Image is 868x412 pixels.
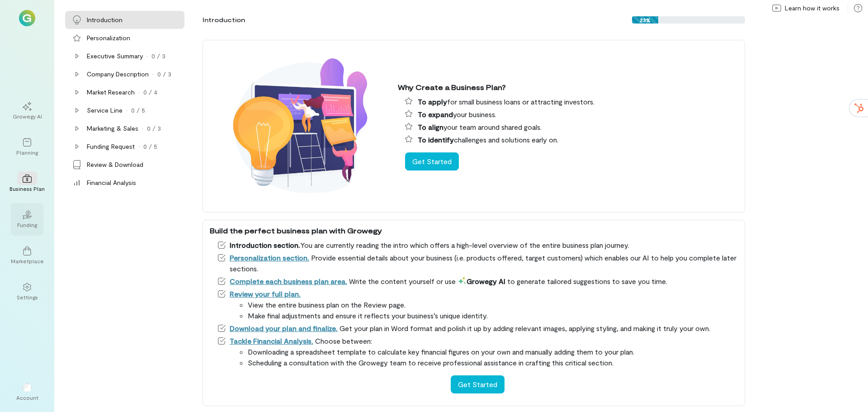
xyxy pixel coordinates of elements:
[248,357,738,368] li: Scheduling a consultation with the Growegy team to receive professional assistance in crafting th...
[87,178,136,187] div: Financial Analysis
[87,52,143,61] div: Executive Summary
[147,124,161,133] div: 0 / 3
[9,185,45,192] div: Business Plan
[17,294,38,301] div: Settings
[230,324,338,332] a: Download your plan and finalize.
[451,375,505,393] button: Get Started
[142,124,143,133] div: ·
[87,160,143,169] div: Review & Download
[248,299,738,310] li: View the entire business plan on the Review page.
[11,257,44,265] div: Marketplace
[87,88,135,97] div: Market Research
[418,110,453,118] span: To expand
[87,33,130,43] div: Personalization
[143,142,157,151] div: 0 / 5
[16,394,38,401] div: Account
[230,289,301,298] a: Review your full plan.
[146,52,148,61] div: ·
[11,167,43,199] a: Business Plan
[11,275,43,308] a: Settings
[405,152,459,170] button: Get Started
[248,310,738,321] li: Make final adjustments and ensure it reflects your business’s unique identity.
[131,106,145,115] div: 0 / 5
[143,88,157,97] div: 0 / 4
[217,276,738,287] li: Write the content yourself or use to generate tailored suggestions to save you time.
[17,221,37,228] div: Funding
[458,277,505,285] span: Growegy AI
[151,52,165,61] div: 0 / 3
[16,149,38,156] div: Planning
[11,95,43,127] a: Growegy AI
[210,45,391,207] img: Why create a business plan
[230,241,300,249] span: Introduction section.
[11,203,43,236] a: Funding
[87,106,123,115] div: Service Line
[138,88,140,97] div: ·
[398,82,738,93] div: Why Create a Business Plan?
[87,70,149,79] div: Company Description
[418,135,454,144] span: To identify
[11,376,43,408] div: Account
[405,134,738,145] li: challenges and solutions early on.
[248,346,738,357] li: Downloading a spreadsheet template to calculate key financial figures on your own and manually ad...
[152,70,154,79] div: ·
[11,131,43,163] a: Planning
[87,142,135,151] div: Funding Request
[418,123,443,131] span: To align
[11,239,43,272] a: Marketplace
[230,277,347,285] a: Complete each business plan area.
[217,240,738,251] li: You are currently reading the intro which offers a high-level overview of the entire business pla...
[210,225,738,236] div: Build the perfect business plan with Growegy
[138,142,140,151] div: ·
[230,253,309,262] a: Personalization section.
[126,106,127,115] div: ·
[157,70,171,79] div: 0 / 3
[217,252,738,274] li: Provide essential details about your business (i.e. products offered, target customers) which ena...
[203,15,245,24] div: Introduction
[405,122,738,133] li: your team around shared goals.
[217,323,738,334] li: Get your plan in Word format and polish it up by adding relevant images, applying styling, and ma...
[405,109,738,120] li: your business.
[785,4,840,13] span: Learn how it works
[418,97,447,106] span: To apply
[87,15,123,24] div: Introduction
[13,113,42,120] div: Growegy AI
[230,336,313,345] a: Tackle Financial Analysis.
[87,124,138,133] div: Marketing & Sales
[405,96,738,107] li: for small business loans or attracting investors.
[217,336,738,368] li: Choose between:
